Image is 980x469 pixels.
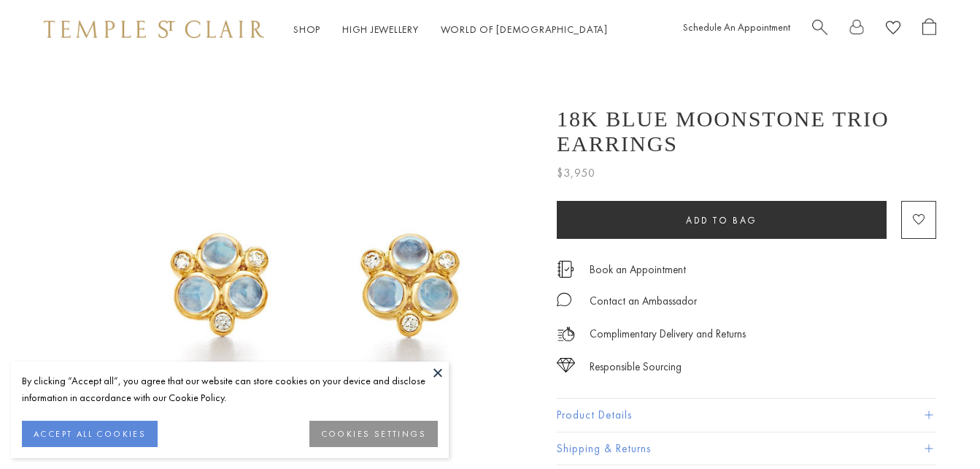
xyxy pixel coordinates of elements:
a: Book an Appointment [590,262,686,278]
a: Search [812,18,827,41]
img: icon_appointment.svg [557,261,574,278]
p: Complimentary Delivery and Returns [590,325,746,343]
nav: Main navigation [293,20,608,39]
div: Responsible Sourcing [590,358,682,376]
button: ACCEPT ALL COOKIES [22,421,158,447]
span: Add to bag [686,214,757,226]
button: Add to bag [557,201,887,239]
a: View Wishlist [886,18,900,41]
img: icon_sourcing.svg [557,358,575,373]
img: MessageIcon-01_2.svg [557,292,571,307]
a: World of [DEMOGRAPHIC_DATA]World of [DEMOGRAPHIC_DATA] [441,23,608,36]
span: $3,950 [557,164,595,183]
button: COOKIES SETTINGS [309,421,438,447]
div: Contact an Ambassador [590,292,697,310]
a: Open Shopping Bag [922,18,936,41]
div: By clicking “Accept all”, you agree that our website can store cookies on your device and disclos... [22,373,438,406]
img: icon_delivery.svg [557,325,575,343]
a: Schedule An Appointment [683,20,790,34]
h1: 18K Blue Moonstone Trio Earrings [557,107,936,156]
button: Shipping & Returns [557,432,936,465]
img: Temple St. Clair [44,20,264,38]
a: High JewelleryHigh Jewellery [342,23,419,36]
a: ShopShop [293,23,320,36]
button: Product Details [557,399,936,432]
